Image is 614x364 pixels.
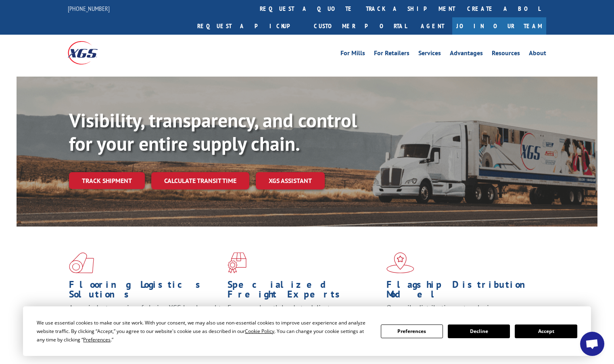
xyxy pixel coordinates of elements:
a: [PHONE_NUMBER] [68,4,110,12]
a: For Retailers [374,50,409,59]
a: Agent [413,17,452,35]
span: Preferences [83,336,111,343]
a: Services [418,50,441,59]
h1: Specialized Freight Experts [228,280,380,303]
button: Preferences [381,324,443,338]
a: Advantages [450,50,483,59]
a: For Mills [340,50,365,59]
a: Calculate transit time [151,172,249,189]
a: Resources [492,50,520,59]
p: From overlength loads to delicate cargo, our experienced staff knows the best way to move your fr... [228,303,380,339]
a: Track shipment [69,172,145,189]
a: Customer Portal [308,17,413,35]
a: About [529,50,546,59]
h1: Flooring Logistics Solutions [69,280,221,303]
a: Join Our Team [452,17,546,35]
span: Cookie Policy [245,328,274,335]
span: Our agile distribution network gives you nationwide inventory management on demand. [386,303,535,322]
a: XGS ASSISTANT [256,172,325,189]
button: Decline [448,324,510,338]
h1: Flagship Distribution Model [386,280,539,303]
button: Accept [515,324,577,338]
span: As an industry carrier of choice, XGS has brought innovation and dedication to flooring logistics... [69,303,221,332]
b: Visibility, transparency, and control for your entire supply chain. [69,108,357,156]
a: Request a pickup [191,17,308,35]
div: We use essential cookies to make our site work. With your consent, we may also use non-essential ... [37,318,371,344]
img: xgs-icon-focused-on-flooring-red [228,252,246,273]
div: Cookie Consent Prompt [23,306,591,356]
img: xgs-icon-flagship-distribution-model-red [386,252,414,273]
img: xgs-icon-total-supply-chain-intelligence-red [69,252,94,273]
div: Open chat [580,332,604,356]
